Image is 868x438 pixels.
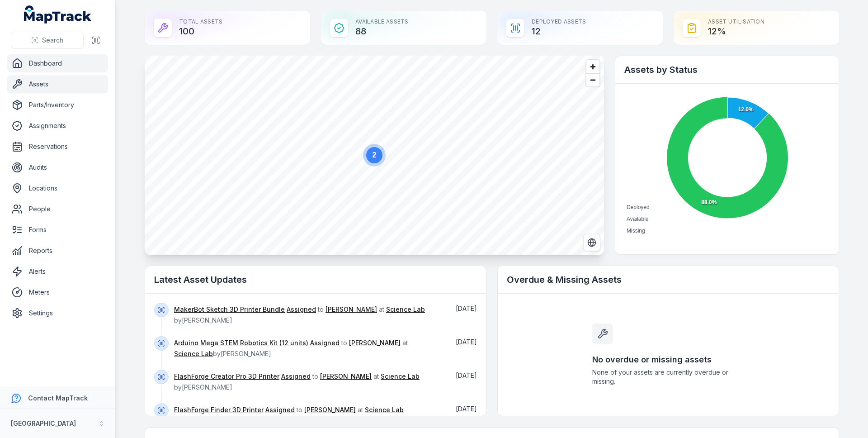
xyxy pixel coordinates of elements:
time: 15/10/2025, 1:18:30 pm [456,405,477,413]
a: People [7,200,108,218]
a: Parts/Inventory [7,96,108,114]
span: to at by [PERSON_NAME] [174,372,420,391]
time: 15/10/2025, 1:18:30 pm [456,305,477,312]
a: Science Lab [381,372,420,381]
span: to at by [PERSON_NAME] [174,406,404,424]
a: Science Lab [386,305,425,314]
span: Deployed [627,204,650,210]
span: to at by [PERSON_NAME] [174,305,425,324]
span: None of your assets are currently overdue or missing. [592,368,744,386]
a: FlashForge Finder 3D Printer [174,405,264,414]
a: [PERSON_NAME] [349,338,401,348]
a: Audits [7,158,108,176]
a: Reservations [7,138,108,156]
a: Arduino Mega STEM Robotics Kit (12 units) [174,338,308,348]
h2: Latest Asset Updates [154,273,477,286]
span: Search [42,36,63,45]
a: Reports [7,242,108,260]
a: Assigned [265,405,295,414]
a: Locations [7,179,108,197]
a: Dashboard [7,54,108,72]
span: Missing [627,228,645,234]
a: MakerBot Sketch 3D Printer Bundle [174,305,285,314]
span: Available [627,216,648,222]
span: [DATE] [456,371,477,379]
a: Settings [7,304,108,322]
a: Assets [7,75,108,93]
a: Science Lab [365,405,404,414]
a: Assigned [310,338,340,348]
a: Alerts [7,262,108,281]
a: Meters [7,283,108,301]
span: [DATE] [456,405,477,413]
a: Science Lab [174,349,213,358]
strong: Contact MapTrack [28,394,88,402]
canvas: Map [145,56,604,255]
a: [PERSON_NAME] [304,405,356,414]
a: Assigned [287,305,316,314]
h2: Overdue & Missing Assets [507,273,830,286]
time: 15/10/2025, 1:18:30 pm [456,338,477,346]
span: [DATE] [456,338,477,346]
span: [DATE] [456,305,477,312]
button: Search [11,32,84,49]
button: Zoom in [586,60,599,73]
h2: Assets by Status [624,63,830,76]
span: to at by [PERSON_NAME] [174,339,408,357]
button: Switch to Satellite View [583,234,600,251]
time: 15/10/2025, 1:18:30 pm [456,371,477,379]
a: Forms [7,221,108,239]
a: [PERSON_NAME] [325,305,377,314]
a: Assigned [281,372,311,381]
a: MapTrack [24,5,92,24]
h3: No overdue or missing assets [592,353,744,366]
a: [PERSON_NAME] [320,372,372,381]
a: Assignments [7,117,108,135]
text: 2 [373,151,377,159]
a: FlashForge Creator Pro 3D Printer [174,372,279,381]
strong: [GEOGRAPHIC_DATA] [11,419,76,427]
button: Zoom out [586,73,599,86]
